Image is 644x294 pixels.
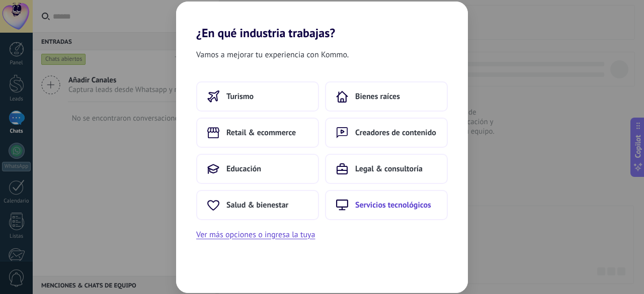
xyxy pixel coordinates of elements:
span: Educación [226,164,261,174]
button: Retail & ecommerce [196,118,319,148]
button: Educación [196,154,319,184]
span: Legal & consultoría [355,164,423,174]
button: Bienes raíces [325,81,448,112]
span: Turismo [226,91,254,102]
span: Vamos a mejorar tu experiencia con Kommo. [196,48,349,61]
span: Creadores de contenido [355,128,436,138]
span: Salud & bienestar [226,200,288,210]
button: Legal & consultoría [325,154,448,184]
span: Bienes raíces [355,91,400,102]
h2: ¿En qué industria trabajas? [176,2,468,40]
button: Salud & bienestar [196,190,319,220]
span: Retail & ecommerce [226,128,296,138]
button: Servicios tecnológicos [325,190,448,220]
button: Creadores de contenido [325,118,448,148]
span: Servicios tecnológicos [355,200,431,210]
button: Turismo [196,81,319,112]
button: Ver más opciones o ingresa la tuya [196,228,315,241]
